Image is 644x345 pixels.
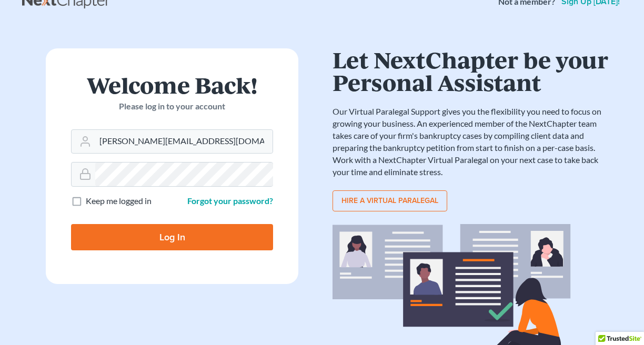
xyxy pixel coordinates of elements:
[333,106,611,178] p: Our Virtual Paralegal Support gives you the flexibility you need to focus on growing your busines...
[86,195,152,207] label: Keep me logged in
[71,100,273,113] p: Please log in to your account
[333,48,611,93] h1: Let NextChapter be your Personal Assistant
[95,130,273,153] input: Email Address
[187,196,273,206] a: Forgot your password?
[71,74,273,96] h1: Welcome Back!
[71,224,273,250] input: Log In
[333,190,447,211] a: Hire a virtual paralegal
